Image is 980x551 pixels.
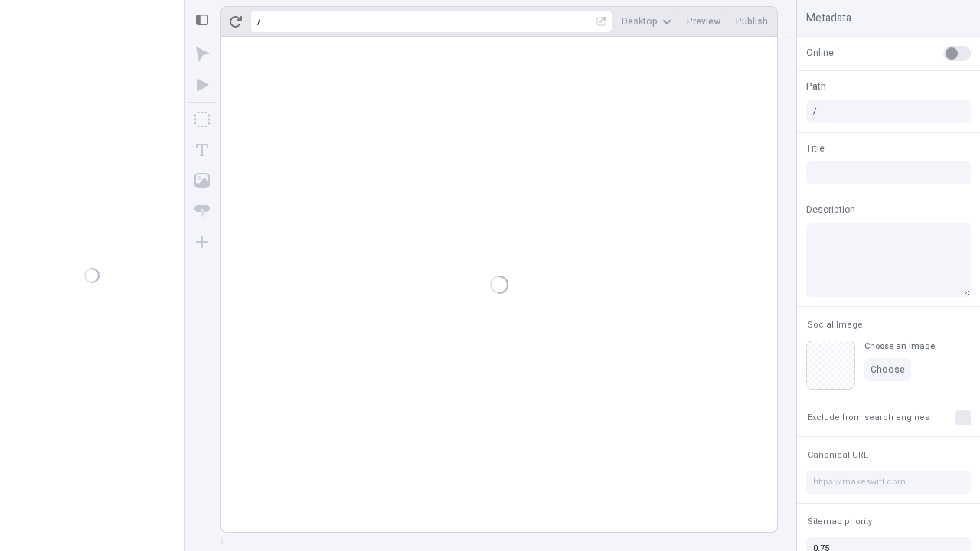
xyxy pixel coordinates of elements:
span: Social Image [808,319,863,331]
span: Sitemap priority [808,516,872,527]
button: Text [188,136,216,164]
button: Exclude from search engines [805,409,933,427]
input: https://makeswift.com [806,471,971,494]
button: Button [188,197,216,225]
button: Box [188,106,216,133]
button: Sitemap priority [805,513,875,531]
span: Desktop [622,15,658,28]
span: Publish [736,15,768,28]
button: Image [188,167,216,194]
span: Preview [687,15,720,28]
span: Canonical URL [808,449,868,461]
span: Online [806,46,834,60]
button: Desktop [616,10,678,33]
button: Canonical URL [805,446,871,465]
span: Exclude from search engines [808,412,929,423]
div: / [257,15,261,28]
span: Path [806,80,826,93]
button: Publish [730,10,774,33]
button: Preview [681,10,727,33]
span: Title [806,142,825,155]
span: Description [806,203,855,217]
span: Choose [871,364,905,376]
div: Choose an image [864,341,935,352]
button: Social Image [805,316,866,334]
button: Choose [864,358,911,381]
